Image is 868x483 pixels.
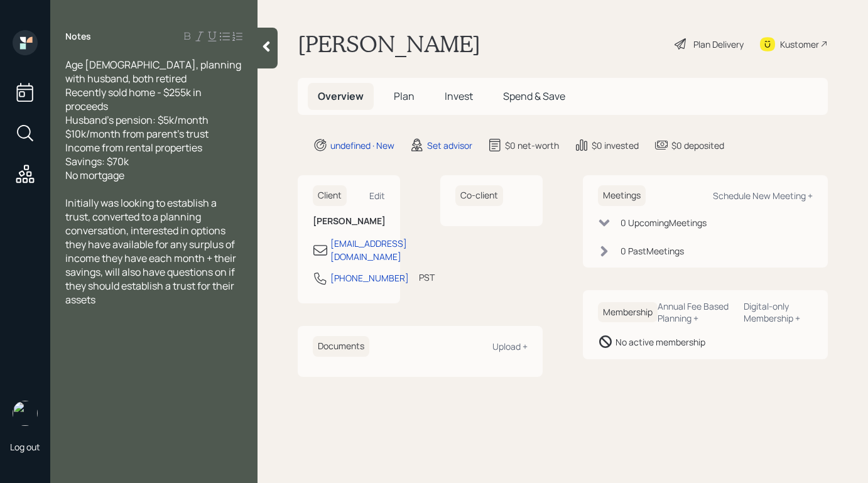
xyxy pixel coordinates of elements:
span: Savings: $70k [65,155,129,168]
div: Set advisor [427,139,472,152]
h6: Documents [313,336,369,357]
div: $0 deposited [671,139,724,152]
div: Schedule New Meeting + [713,190,813,202]
div: [PHONE_NUMBER] [330,271,409,285]
span: Recently sold home - $255k in proceeds [65,85,203,113]
div: Log out [10,441,40,453]
span: Spend & Save [503,89,565,103]
div: Plan Delivery [693,38,744,51]
label: Notes [65,30,91,43]
h6: Meetings [598,185,646,206]
h1: [PERSON_NAME] [298,30,480,58]
span: Initially was looking to establish a trust, converted to a planning conversation, interested in o... [65,196,238,307]
div: undefined · New [330,139,394,152]
span: Income from rental properties [65,141,202,155]
div: Edit [369,190,385,202]
div: PST [419,271,435,284]
h6: Membership [598,302,658,323]
img: robby-grisanti-headshot.png [13,401,38,426]
div: 0 Upcoming Meeting s [621,216,707,229]
span: Plan [394,89,415,103]
div: Digital-only Membership + [744,300,813,324]
div: $0 invested [592,139,639,152]
h6: Co-client [455,185,503,206]
span: Invest [445,89,473,103]
h6: Client [313,185,347,206]
h6: [PERSON_NAME] [313,216,385,227]
div: No active membership [616,335,705,349]
span: $10k/month from parent's trust [65,127,209,141]
div: Kustomer [780,38,819,51]
div: Annual Fee Based Planning + [658,300,734,324]
div: 0 Past Meeting s [621,244,684,258]
div: Upload + [492,340,528,352]
span: Husband's pension: $5k/month [65,113,209,127]
div: [EMAIL_ADDRESS][DOMAIN_NAME] [330,237,407,263]
div: $0 net-worth [505,139,559,152]
span: Overview [318,89,364,103]
span: No mortgage [65,168,124,182]
span: Age [DEMOGRAPHIC_DATA], planning with husband, both retired [65,58,243,85]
